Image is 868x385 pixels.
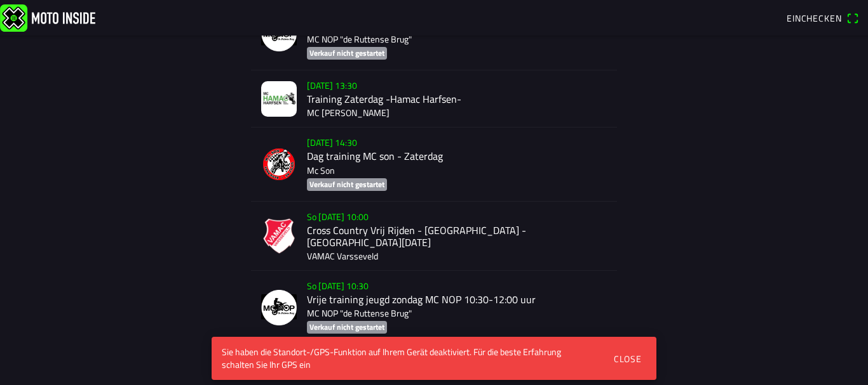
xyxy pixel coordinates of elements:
[787,11,841,25] span: Einchecken
[261,147,297,182] img: sfRBxcGZmvZ0K6QUyq9TbY0sbKJYVDoKWVN9jkDZ.png
[261,81,297,117] img: YcLucmwudeeljNrVk5d2yE7T27ZwuSnPe5NzkiW2.jpg
[261,290,297,325] img: NjdwpvkGicnr6oC83998ZTDUeXJJ29cK9cmzxz8K.png
[251,271,617,344] a: So [DATE] 10:30Vrije training jeugd zondag MC NOP 10:30-12:00 uurMC NOP "de Ruttense Brug"Verkauf...
[261,218,297,254] img: sYA0MdzM3v5BmRmgsWJ1iVL40gp2Fa8khKo0Qj80.png
[251,202,617,271] a: So [DATE] 10:00Cross Country Vrij Rijden - [GEOGRAPHIC_DATA] - [GEOGRAPHIC_DATA][DATE]VAMAC Varss...
[780,7,865,29] a: Eincheckenqr scanner
[251,127,617,201] a: [DATE] 14:30Dag training MC son - ZaterdagMc SonVerkauf nicht gestartet
[251,70,617,127] a: [DATE] 13:30Training Zaterdag -Hamac Harfsen-MC [PERSON_NAME]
